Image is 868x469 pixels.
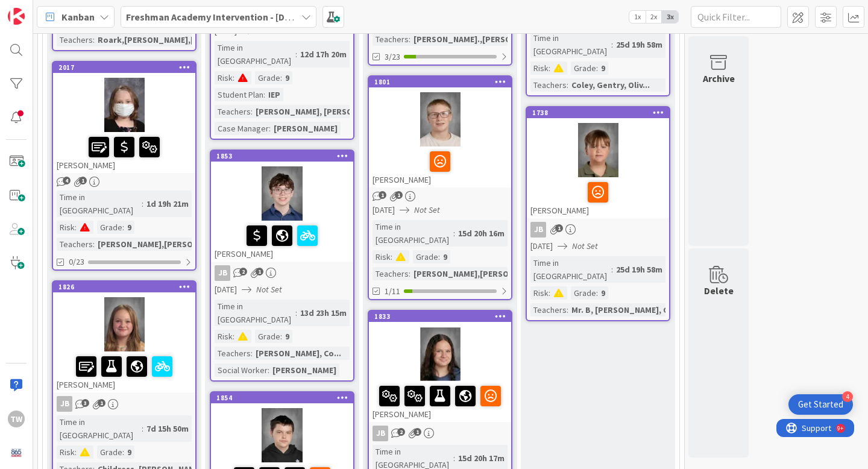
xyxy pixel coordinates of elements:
div: Get Started [798,398,843,411]
span: : [596,61,598,75]
div: Teachers [57,33,93,46]
div: Risk [57,221,75,234]
div: 1d 19h 21m [143,197,192,210]
div: Time in [GEOGRAPHIC_DATA] [57,415,142,442]
span: : [142,422,143,435]
span: 3/23 [385,51,400,63]
div: [PERSON_NAME],[PERSON_NAME],[PERSON_NAME],T... [410,267,626,280]
div: Teachers [57,238,93,251]
a: 1801[PERSON_NAME][DATE]Not SetTime in [GEOGRAPHIC_DATA]:15d 20h 16mRisk:Grade:9Teachers:[PERSON_N... [368,75,512,300]
span: 1 [379,191,386,199]
span: : [549,286,550,300]
i: Not Set [256,25,282,36]
div: Risk [373,250,391,263]
span: 1 [256,268,263,275]
div: 1853[PERSON_NAME] [211,151,353,262]
div: JB [527,222,669,238]
div: 1853 [216,152,353,160]
div: Time in [GEOGRAPHIC_DATA] [57,190,142,217]
span: : [596,286,598,300]
div: 25d 19h 58m [613,38,665,51]
div: Time in [GEOGRAPHIC_DATA] [215,41,295,68]
div: 9 [124,445,134,459]
div: [PERSON_NAME] [527,177,669,218]
span: 3 [81,399,89,407]
div: 15d 20h 16m [455,227,508,240]
div: Teachers [530,78,567,92]
span: : [233,71,234,84]
div: Social Worker [215,364,268,377]
div: Roark,[PERSON_NAME],[PERSON_NAME]... [95,33,265,46]
div: [PERSON_NAME] [211,221,353,262]
div: [PERSON_NAME] [53,351,195,392]
span: : [453,452,455,465]
div: Open Get Started checklist, remaining modules: 4 [788,394,853,415]
div: 1854 [211,392,353,403]
div: Risk [215,71,233,84]
span: 1x [629,11,646,23]
div: 1833 [369,311,511,322]
span: : [409,267,410,280]
div: [PERSON_NAME] [271,122,341,135]
div: JB [215,265,230,281]
div: 7d 15h 50m [143,422,192,435]
div: 9 [282,71,292,84]
div: 9 [598,61,608,75]
span: : [391,250,392,263]
div: 9 [598,286,608,300]
div: 1853 [211,151,353,162]
div: 1826[PERSON_NAME] [53,282,195,392]
span: 2x [646,11,662,23]
span: : [268,364,269,377]
i: Not Set [256,284,282,295]
a: 2017[PERSON_NAME]Time in [GEOGRAPHIC_DATA]:1d 19h 21mRisk:Grade:9Teachers:[PERSON_NAME],[PERSON_N... [52,61,197,271]
a: 1853[PERSON_NAME]JB[DATE]Not SetTime in [GEOGRAPHIC_DATA]:13d 23h 15mRisk:Grade:9Teachers:[PERSON... [210,150,354,382]
span: 1 [79,177,87,184]
span: [DATE] [373,204,395,216]
span: : [251,347,253,360]
span: : [251,105,253,118]
div: 1801 [369,77,511,87]
span: 1 [414,428,421,436]
div: JB [57,396,72,412]
span: : [75,445,77,459]
span: : [453,227,455,240]
div: Coley, Gentry, Oliv... [568,78,653,92]
div: Time in [GEOGRAPHIC_DATA] [215,300,295,326]
div: Student Plan [215,88,263,101]
div: 1738[PERSON_NAME] [527,107,669,218]
div: [PERSON_NAME].,[PERSON_NAME]... [410,33,556,46]
div: [PERSON_NAME], Co... [253,347,344,360]
div: 2017 [53,62,195,73]
div: Time in [GEOGRAPHIC_DATA] [530,31,611,58]
a: 1738[PERSON_NAME]JB[DATE]Not SetTime in [GEOGRAPHIC_DATA]:25d 19h 58mRisk:Grade:9Teachers:Mr. B, ... [526,106,670,321]
div: Teachers [530,303,567,316]
div: Risk [530,61,549,75]
div: 12d 17h 20m [297,48,350,61]
span: : [122,221,124,234]
div: Grade [571,286,596,300]
div: [PERSON_NAME] [369,146,511,187]
div: Teachers [373,267,409,280]
div: 25d 19h 58m [613,263,665,276]
div: Risk [57,445,75,459]
div: Grade [255,71,280,84]
div: Time in [GEOGRAPHIC_DATA] [530,256,611,283]
div: JB [373,426,388,441]
div: 1826 [58,283,195,291]
div: JB [369,426,511,441]
i: Not Set [572,241,598,251]
div: Risk [530,286,549,300]
div: 1801 [374,78,511,86]
span: [DATE] [215,283,237,296]
div: 4 [842,391,853,402]
span: 0/23 [69,256,84,268]
span: Kanban [61,10,95,24]
div: 9 [282,330,292,343]
div: Grade [571,61,596,75]
span: : [567,303,568,316]
div: 9 [440,250,450,263]
span: 1 [98,399,105,407]
span: Support [25,2,55,16]
span: 4 [63,177,71,184]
